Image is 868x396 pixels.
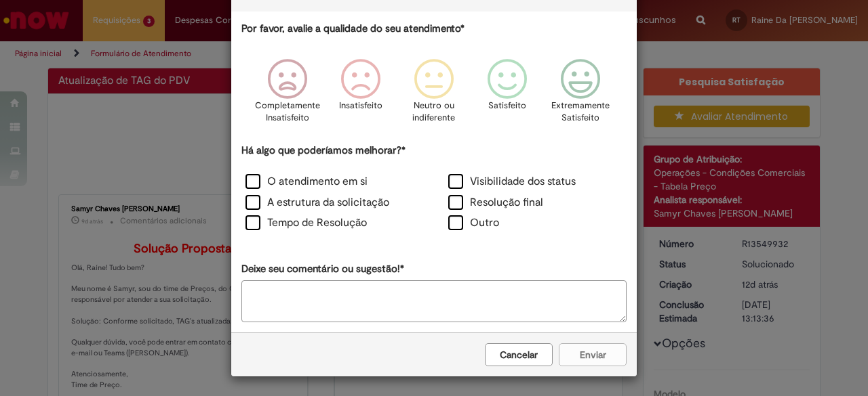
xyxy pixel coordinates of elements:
label: Resolução final [448,195,543,211]
div: Extremamente Satisfeito [546,49,615,141]
label: Outro [448,215,499,231]
p: Extremamente Satisfeito [551,100,610,125]
label: Deixe seu comentário ou sugestão!* [241,262,404,276]
label: A estrutura da solicitação [245,195,389,211]
div: Insatisfeito [326,49,395,141]
p: Neutro ou indiferente [410,100,458,125]
p: Completamente Insatisfeito [255,100,320,125]
button: Cancelar [485,343,553,366]
div: Completamente Insatisfeito [252,49,321,141]
label: O atendimento em si [245,174,368,190]
div: Satisfeito [473,49,542,141]
div: Há algo que poderíamos melhorar?* [241,144,627,235]
label: Tempo de Resolução [245,215,367,231]
label: Por favor, avalie a qualidade do seu atendimento* [241,22,465,36]
p: Satisfeito [488,100,526,112]
p: Insatisfeito [339,100,382,112]
div: Neutro ou indiferente [399,49,469,141]
label: Visibilidade dos status [448,174,576,190]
